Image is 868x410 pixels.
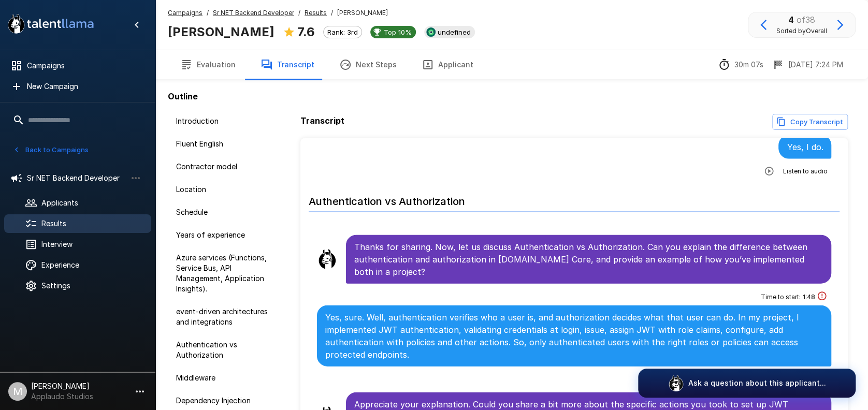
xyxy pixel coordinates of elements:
[718,58,763,71] div: The time between starting and completing the interview
[409,50,486,79] button: Applicant
[176,162,280,172] span: Contractor model
[168,24,274,39] b: [PERSON_NAME]
[783,166,827,177] span: Listen to audio
[688,378,826,388] p: Ask a question about this applicant...
[176,253,280,294] span: Azure services (Functions, Service Bus, API Management, Application Insights).
[300,115,344,126] b: Transcript
[325,311,823,361] p: Yes, sure. Well, authentication verifies who a user is, and authorization decides what that user ...
[248,50,327,79] button: Transcript
[168,157,288,176] div: Contractor model
[776,26,827,36] span: Sorted by Overall
[176,340,280,360] span: Authentication vs Authorization
[817,291,827,303] div: This answer took longer than usual and could be a sign of cheating
[176,373,280,383] span: Middleware
[787,141,823,153] p: Yes, I do.
[426,27,436,37] img: smartrecruiters_logo.jpeg
[176,230,280,240] span: Years of experience
[802,292,815,302] span: 1 : 48
[380,28,416,36] span: Top 10%
[772,114,848,130] button: Copy transcript
[168,335,288,364] div: Authentication vs Authorization
[772,58,843,71] div: The date and time when the interview was completed
[176,396,280,406] span: Dependency Injection
[168,226,288,244] div: Years of experience
[354,241,823,278] p: Thanks for sharing. Now, let us discuss Authentication vs Authorization. Can you explain the diff...
[297,24,315,39] b: 7.6
[168,369,288,387] div: Middleware
[324,28,361,36] span: Rank: 3rd
[317,249,338,270] img: llama_clean.png
[424,26,475,38] div: View profile in SmartRecruiters
[788,60,843,70] p: [DATE] 7:24 PM
[327,50,409,79] button: Next Steps
[176,306,280,327] span: event-driven architectures and integrations
[176,184,280,195] span: Location
[309,185,840,212] h6: Authentication vs Authorization
[788,14,794,25] b: 4
[760,292,800,302] span: Time to start :
[168,135,288,153] div: Fluent English
[433,28,475,36] span: undefined
[176,139,280,149] span: Fluent English
[168,391,288,410] div: Dependency Injection
[168,248,288,298] div: Azure services (Functions, Service Bus, API Management, Application Insights).
[168,180,288,199] div: Location
[168,112,288,130] div: Introduction
[168,50,248,79] button: Evaluation
[176,116,280,126] span: Introduction
[734,60,763,70] p: 30m 07s
[176,207,280,217] span: Schedule
[638,369,856,398] button: Ask a question about this applicant...
[797,14,815,25] span: of 38
[668,375,684,391] img: logo_glasses@2x.png
[168,302,288,331] div: event-driven architectures and integrations
[168,203,288,222] div: Schedule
